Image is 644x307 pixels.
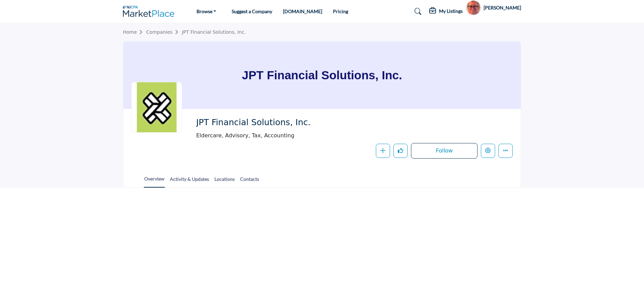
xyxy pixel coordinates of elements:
a: [DOMAIN_NAME] [283,8,322,14]
span: Eldercare, Advisory, Tax, Accounting [196,132,412,140]
a: Search [408,6,426,17]
button: Like [393,144,408,158]
h5: My Listings [439,8,463,14]
h1: JPT Financial Solutions, Inc. [242,41,402,109]
a: Activity & Updates [170,175,209,187]
div: My Listings [429,7,463,16]
a: Contacts [240,175,259,187]
span: JPT Financial Solutions, Inc. [196,117,349,128]
button: Edit company [481,144,495,158]
a: Overview [144,175,165,188]
a: Companies [146,29,182,35]
a: Suggest a Company [232,8,272,14]
button: More details [498,144,513,158]
a: Browse [192,7,221,16]
a: Locations [214,175,235,187]
button: Show hide supplier dropdown [466,0,481,15]
img: site Logo [123,6,178,17]
a: Home [123,29,146,35]
button: Follow [411,143,478,159]
a: Pricing [333,8,348,14]
h5: [PERSON_NAME] [484,4,521,11]
a: JPT Financial Solutions, Inc. [182,29,246,35]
